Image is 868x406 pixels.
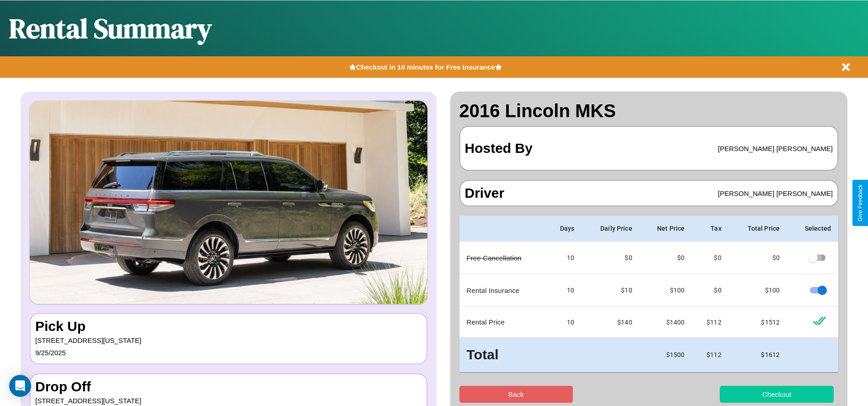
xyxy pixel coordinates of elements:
[692,338,728,372] td: $ 112
[640,307,692,338] td: $ 1400
[718,187,833,200] p: [PERSON_NAME] [PERSON_NAME]
[640,242,692,274] td: $ 0
[459,216,839,372] table: simple table
[467,345,539,365] h3: Total
[640,274,692,307] td: $ 100
[9,375,31,397] div: Open Intercom Messenger
[35,334,422,346] p: [STREET_ADDRESS][US_STATE]
[459,101,839,121] h2: 2016 Lincoln MKS
[459,386,573,403] button: Back
[692,307,728,338] td: $ 112
[35,346,422,359] p: 9 / 25 / 2025
[857,184,863,222] div: Give Feedback
[718,142,833,155] p: [PERSON_NAME] [PERSON_NAME]
[582,242,639,274] td: $0
[692,216,728,242] th: Tax
[356,63,495,71] b: Checkout in 10 minutes for Free Insurance
[582,307,639,338] td: $ 140
[720,386,834,403] button: Checkout
[729,307,787,338] td: $ 1512
[729,274,787,307] td: $ 100
[545,242,582,274] td: 10
[729,338,787,372] td: $ 1612
[467,284,539,297] p: Rental Insurance
[465,131,533,165] h3: Hosted By
[9,10,212,47] h1: Rental Summary
[729,216,787,242] th: Total Price
[465,185,505,201] h3: Driver
[582,216,639,242] th: Daily Price
[729,242,787,274] td: $ 0
[35,319,422,334] h3: Pick Up
[640,216,692,242] th: Net Price
[640,338,692,372] td: $ 1500
[545,216,582,242] th: Days
[545,307,582,338] td: 10
[35,379,422,395] h3: Drop Off
[467,316,539,328] p: Rental Price
[467,252,539,264] p: Free Cancellation
[787,216,838,242] th: Selected
[692,274,728,307] td: $0
[692,242,728,274] td: $0
[545,274,582,307] td: 10
[582,274,639,307] td: $10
